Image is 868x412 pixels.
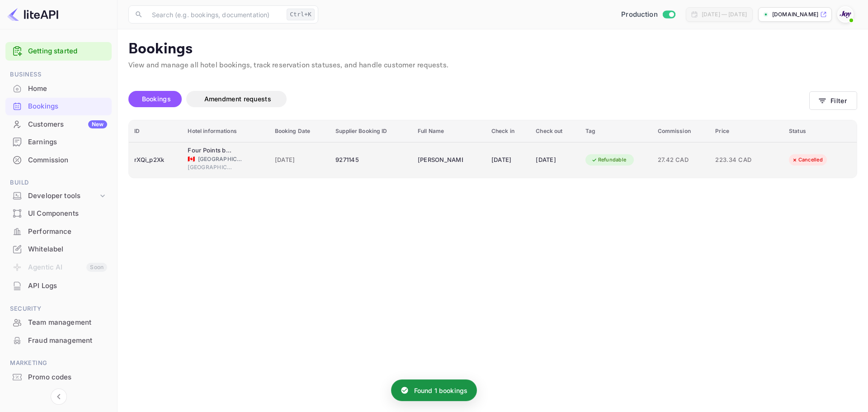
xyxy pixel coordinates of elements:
[28,137,107,147] div: Earnings
[129,120,857,178] table: booking table
[418,153,463,167] div: Stefanie Folgado
[5,369,112,386] div: Promo codes
[5,80,112,98] div: Home
[486,120,531,142] th: Check in
[580,120,652,142] th: Tag
[5,277,112,294] a: API Logs
[134,153,177,167] div: rXQi_p2Xk
[5,116,112,133] a: CustomersNew
[491,153,525,167] div: [DATE]
[129,120,182,142] th: ID
[28,101,107,112] div: Bookings
[51,388,67,405] button: Collapse navigation
[772,10,818,19] p: [DOMAIN_NAME]
[5,80,112,97] a: Home
[5,314,112,331] a: Team management
[809,91,857,110] button: Filter
[275,155,325,165] span: [DATE]
[5,369,112,385] a: Promo codes
[128,60,857,71] p: View and manage all hotel bookings, track reservation statuses, and handle customer requests.
[838,7,853,22] img: With Joy
[188,146,233,155] div: Four Points by Sheraton Mississauga Meadowvale
[5,98,112,114] a: Bookings
[28,244,107,255] div: Whitelabel
[710,120,783,142] th: Price
[128,91,809,107] div: account-settings tabs
[182,120,269,142] th: Hotel informations
[335,153,407,167] div: 9271145
[5,98,112,115] div: Bookings
[28,191,98,201] div: Developer tools
[5,241,112,258] div: Whitelabel
[188,163,233,171] span: [GEOGRAPHIC_DATA]
[5,241,112,257] a: Whitelabel
[28,208,107,219] div: UI Components
[28,227,107,237] div: Performance
[5,152,112,169] div: Commission
[28,46,107,57] a: Getting started
[658,155,705,165] span: 27.42 CAD
[715,155,760,165] span: 223.34 CAD
[5,332,112,350] div: Fraud management
[412,120,486,142] th: Full Name
[28,281,107,291] div: API Logs
[618,9,679,20] div: Switch to Sandbox mode
[5,133,112,150] a: Earnings
[5,223,112,241] div: Performance
[702,10,747,19] div: [DATE] — [DATE]
[530,120,580,142] th: Check out
[786,154,829,166] div: Cancelled
[5,332,112,349] a: Fraud management
[5,42,112,61] div: Getting started
[5,304,112,314] span: Security
[7,7,58,22] img: LiteAPI logo
[585,154,632,166] div: Refundable
[198,155,243,163] span: [GEOGRAPHIC_DATA]
[5,178,112,188] span: Build
[142,95,171,103] span: Bookings
[5,133,112,151] div: Earnings
[652,120,710,142] th: Commission
[5,116,112,133] div: CustomersNew
[188,156,195,162] span: Canada
[28,336,107,346] div: Fraud management
[783,120,857,142] th: Status
[28,119,107,130] div: Customers
[28,372,107,383] div: Promo codes
[5,358,112,368] span: Marketing
[5,70,112,80] span: Business
[5,205,112,222] a: UI Components
[621,9,658,20] span: Production
[5,314,112,331] div: Team management
[5,152,112,168] a: Commission
[536,153,574,167] div: [DATE]
[128,40,857,58] p: Bookings
[269,120,330,142] th: Booking Date
[5,188,112,204] div: Developer tools
[5,277,112,295] div: API Logs
[287,9,315,20] div: Ctrl+K
[28,84,107,94] div: Home
[5,223,112,240] a: Performance
[204,95,271,103] span: Amendment requests
[330,120,412,142] th: Supplier Booking ID
[88,120,107,128] div: New
[28,155,107,166] div: Commission
[414,386,467,395] p: Found 1 bookings
[146,5,283,24] input: Search (e.g. bookings, documentation)
[5,205,112,223] div: UI Components
[28,317,107,328] div: Team management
